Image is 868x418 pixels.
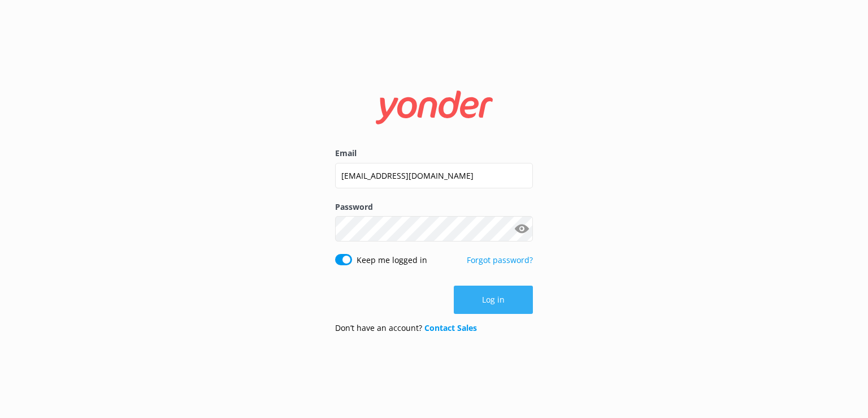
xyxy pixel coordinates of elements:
input: user@emailaddress.com [335,163,533,188]
label: Email [335,147,533,160]
label: Password [335,201,533,213]
button: Log in [454,286,533,314]
a: Contact Sales [424,322,477,333]
a: Forgot password? [467,255,533,265]
button: Show password [510,218,533,240]
p: Don’t have an account? [335,322,477,334]
label: Keep me logged in [357,254,427,266]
